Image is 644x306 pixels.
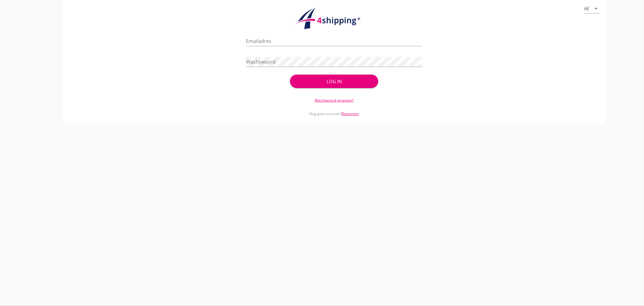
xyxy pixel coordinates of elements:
[246,103,422,117] div: Nog geen account?
[585,6,589,11] div: nl
[246,36,422,46] input: Emailadres
[341,111,359,116] a: Registreer
[315,98,354,103] a: Wachtwoord vergeten?
[593,5,600,12] i: arrow_drop_down
[295,7,374,30] img: logo.1f945f1d.svg
[300,78,368,85] div: Log in
[290,75,378,88] button: Log in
